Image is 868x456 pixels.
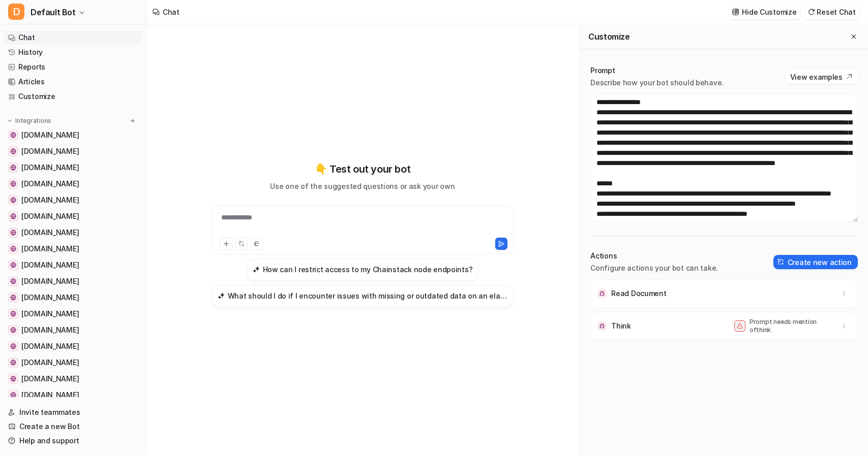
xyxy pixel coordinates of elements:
[263,264,473,275] h3: How can I restrict access to my Chainstack node endpoints?
[21,130,79,140] span: [DOMAIN_NAME]
[4,405,142,419] a: Invite teammates
[10,343,16,349] img: docs.optimism.io
[4,160,142,175] a: solana.com[DOMAIN_NAME]
[10,376,16,382] img: nimbus.guide
[732,8,739,16] img: customize
[21,244,79,254] span: [DOMAIN_NAME]
[31,5,76,19] span: Default Bot
[4,339,142,353] a: docs.optimism.io[DOMAIN_NAME]
[271,181,455,191] p: Use one of the suggested questions or ask your own
[4,89,142,104] a: Customize
[253,266,260,273] img: How can I restrict access to my Chainstack node endpoints?
[4,274,142,288] a: geth.ethereum.org[DOMAIN_NAME]
[597,288,607,299] img: Read Document icon
[4,30,142,45] a: Chat
[4,225,142,240] a: hyperliquid.gitbook.io[DOMAIN_NAME]
[773,255,858,269] button: Create new action
[129,117,136,124] img: menu_add.svg
[750,318,831,334] p: Prompt needs mention of think
[10,181,16,187] img: ethereum.org
[21,227,79,238] span: [DOMAIN_NAME]
[597,321,607,331] img: Think icon
[10,278,16,284] img: geth.ethereum.org
[15,117,51,125] p: Integrations
[4,75,142,89] a: Articles
[4,355,142,370] a: aptos.dev[DOMAIN_NAME]
[21,390,79,400] span: [DOMAIN_NAME]
[21,146,79,156] span: [DOMAIN_NAME]
[247,258,479,281] button: How can I restrict access to my Chainstack node endpoints?How can I restrict access to my Chainst...
[4,209,142,223] a: docs.ton.org[DOMAIN_NAME]
[4,128,142,142] a: docs.chainstack.com[DOMAIN_NAME]
[10,230,16,236] img: hyperliquid.gitbook.io
[4,372,142,386] a: nimbus.guide[DOMAIN_NAME]
[21,292,79,303] span: [DOMAIN_NAME]
[4,419,142,434] a: Create a new Bot
[4,60,142,74] a: Reports
[21,341,79,351] span: [DOMAIN_NAME]
[805,5,860,19] button: Reset Chat
[21,309,79,319] span: [DOMAIN_NAME]
[4,290,142,305] a: docs.polygon.technology[DOMAIN_NAME]
[10,246,16,252] img: docs.erigon.tech
[611,321,631,331] p: Think
[21,276,79,286] span: [DOMAIN_NAME]
[777,258,785,266] img: create-action-icon.svg
[10,165,16,171] img: solana.com
[729,5,801,19] button: Hide Customize
[590,251,718,261] p: Actions
[10,262,16,268] img: developers.tron.network
[4,388,142,402] a: developer.bitcoin.org[DOMAIN_NAME]
[4,307,142,321] a: docs.arbitrum.io[DOMAIN_NAME]
[315,161,410,177] p: 👇 Test out your bot
[742,7,797,17] p: Hide Customize
[21,374,79,384] span: [DOMAIN_NAME]
[10,213,16,219] img: docs.ton.org
[21,162,79,173] span: [DOMAIN_NAME]
[4,193,142,207] a: reth.rs[DOMAIN_NAME]
[212,285,514,307] button: What should I do if I encounter issues with missing or outdated data on an elastic node?What shou...
[228,290,508,301] h3: What should I do if I encounter issues with missing or outdated data on an elastic node?
[848,30,860,43] button: Close flyout
[785,70,858,84] button: View examples
[21,260,79,270] span: [DOMAIN_NAME]
[4,45,142,59] a: History
[10,327,16,333] img: docs.sui.io
[10,197,16,203] img: reth.rs
[4,258,142,272] a: developers.tron.network[DOMAIN_NAME]
[4,144,142,158] a: chainstack.com[DOMAIN_NAME]
[21,211,79,221] span: [DOMAIN_NAME]
[21,195,79,205] span: [DOMAIN_NAME]
[21,325,79,335] span: [DOMAIN_NAME]
[4,242,142,256] a: docs.erigon.tech[DOMAIN_NAME]
[808,8,815,16] img: reset
[218,292,225,300] img: What should I do if I encounter issues with missing or outdated data on an elastic node?
[10,392,16,398] img: developer.bitcoin.org
[10,295,16,301] img: docs.polygon.technology
[10,311,16,317] img: docs.arbitrum.io
[588,31,630,42] h2: Customize
[590,78,724,88] p: Describe how your bot should behave.
[4,323,142,337] a: docs.sui.io[DOMAIN_NAME]
[590,263,718,273] p: Configure actions your bot can take.
[163,7,179,17] div: Chat
[4,177,142,191] a: ethereum.org[DOMAIN_NAME]
[21,357,79,368] span: [DOMAIN_NAME]
[21,179,79,189] span: [DOMAIN_NAME]
[10,132,16,138] img: docs.chainstack.com
[590,66,724,76] p: Prompt
[10,148,16,154] img: chainstack.com
[6,117,13,124] img: expand menu
[8,4,24,20] span: D
[611,288,666,299] p: Read Document
[10,360,16,366] img: aptos.dev
[4,116,54,126] button: Integrations
[4,434,142,448] a: Help and support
